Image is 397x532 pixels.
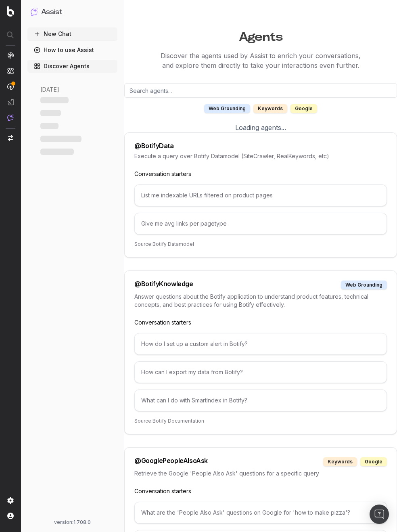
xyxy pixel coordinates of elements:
p: Execute a query over Botify Datamodel (SiteCrawler, RealKeywords, etc) [134,152,387,160]
div: web grounding [341,281,387,289]
img: Intelligence [7,67,14,74]
div: version: 1.708.0 [31,519,114,526]
div: How do I set up a custom alert in Botify? [134,333,387,355]
div: Open Intercom Messenger [370,505,389,524]
p: Retrieve the Google 'People Also Ask' questions for a specific query [134,469,387,478]
img: Analytics [7,52,14,59]
div: google [360,457,387,466]
img: Studio [7,99,14,105]
div: google [290,104,317,113]
p: Answer questions about the Botify application to understand product features, technical concepts,... [134,293,387,309]
div: @ BotifyData [134,142,174,149]
a: Discover Agents [27,60,117,73]
div: web grounding [204,104,250,113]
p: Source: Botify Documentation [134,418,387,424]
p: Discover the agents used by Assist to enrich your conversations, and explore them directly to tak... [124,51,397,70]
div: @ GooglePeopleAlsoAsk [134,457,208,466]
h1: Assist [41,6,62,18]
div: keywords [323,457,357,466]
img: Switch project [8,135,13,141]
div: Give me avg links per pagetype [134,213,387,235]
div: What are the 'People Also Ask' questions on Google for 'how to make pizza'? [134,502,387,524]
img: My account [7,513,14,519]
button: New Chat [27,27,117,40]
p: Conversation starters [134,487,387,495]
img: Assist [31,8,38,16]
button: Assist [31,6,114,18]
div: List me indexable URLs filtered on product pages [134,184,387,206]
div: Loading agents... [124,123,397,132]
img: Setting [7,497,14,504]
div: What can I do with SmartIndex in Botify? [134,390,387,411]
input: Search agents... [124,83,397,98]
div: @ BotifyKnowledge [134,281,193,289]
img: Activation [7,83,14,90]
div: keywords [253,104,287,113]
img: Assist [7,114,14,121]
h1: Agents [124,26,397,44]
p: Conversation starters [134,170,387,178]
a: How to use Assist [27,44,117,57]
div: [DATE] [37,86,108,94]
div: How can I export my data from Botify? [134,361,387,383]
img: Botify logo [7,6,14,17]
p: Source: Botify Datamodel [134,241,387,247]
p: Conversation starters [134,318,387,327]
